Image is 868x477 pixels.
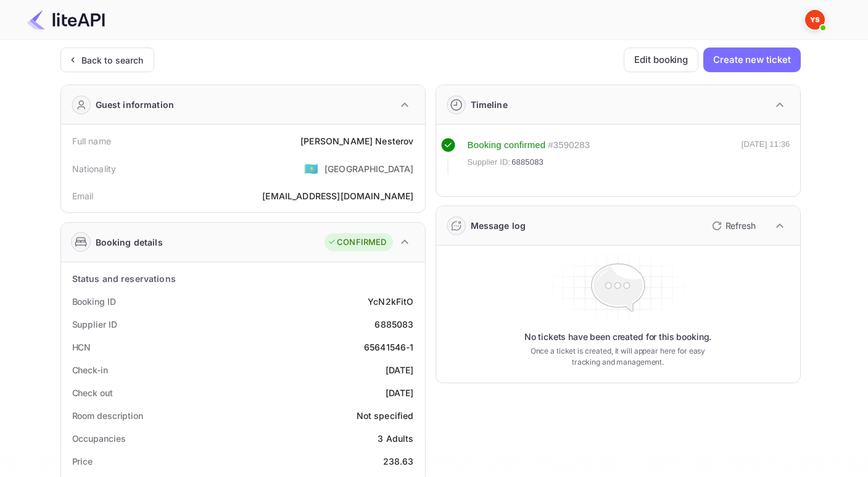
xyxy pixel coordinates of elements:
div: Not specified [357,409,414,422]
button: Create new ticket [703,48,800,72]
span: United States [304,157,318,180]
div: [DATE] [386,363,414,376]
div: 3 Adults [378,432,413,445]
div: 6885083 [374,318,413,331]
div: [DATE] [386,386,414,399]
div: 238.63 [383,455,414,468]
div: Back to search [81,54,144,67]
div: # 3590283 [548,138,590,152]
div: Booking ID [72,295,116,308]
p: Refresh [725,219,756,232]
div: YcN2kFitO [368,295,413,308]
div: [DATE] 11:36 [742,138,790,174]
div: Booking details [96,236,163,249]
button: Edit booking [624,48,698,72]
div: [EMAIL_ADDRESS][DOMAIN_NAME] [262,189,413,202]
div: 65641546-1 [364,341,414,354]
div: Price [72,455,93,468]
div: CONFIRMED [328,236,386,249]
div: [PERSON_NAME] Nesterov [300,135,413,147]
p: Once a ticket is created, it will appear here for easy tracking and management. [521,346,716,368]
div: Message log [471,219,526,232]
div: Timeline [471,98,508,111]
div: Full name [72,135,111,147]
div: Status and reservations [72,272,176,285]
button: Refresh [705,216,761,236]
span: 6885083 [511,156,544,168]
img: Yandex Support [805,10,825,30]
div: Occupancies [72,432,126,445]
p: No tickets have been created for this booking. [524,331,712,343]
div: Guest information [96,98,175,111]
div: Booking confirmed [468,138,546,152]
div: Room description [72,409,143,422]
span: Supplier ID: [468,156,511,168]
div: Check-in [72,363,108,376]
div: Nationality [72,162,117,175]
div: Supplier ID [72,318,117,331]
div: [GEOGRAPHIC_DATA] [324,162,414,175]
img: LiteAPI Logo [27,10,105,30]
div: HCN [72,341,91,354]
div: Check out [72,386,113,399]
div: Email [72,189,94,202]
